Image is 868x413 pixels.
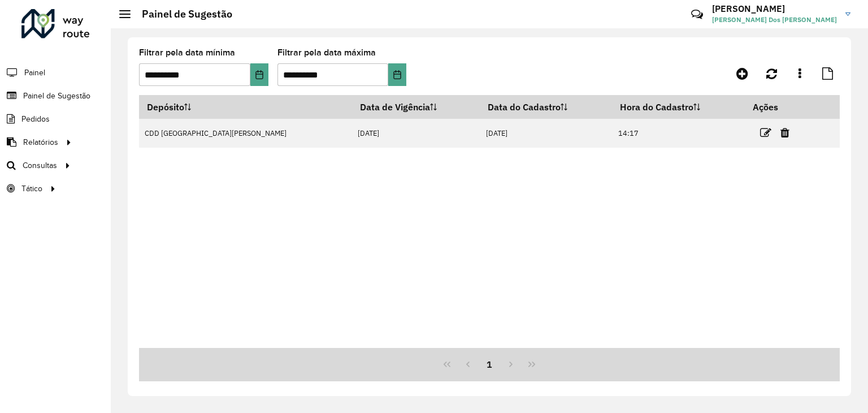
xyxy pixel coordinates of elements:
[23,90,90,102] span: Painel de Sugestão
[131,8,232,20] h2: Painel de Sugestão
[480,95,613,119] th: Data do Cadastro
[250,63,268,86] button: Choose Date
[21,183,42,195] span: Tático
[760,125,771,140] a: Editar
[685,2,709,27] a: Contato Rápido
[139,119,352,148] td: CDD [GEOGRAPHIC_DATA][PERSON_NAME]
[23,160,57,171] span: Consultas
[139,46,235,59] label: Filtrar pela data mínima
[712,15,837,25] span: [PERSON_NAME] Dos [PERSON_NAME]
[613,95,745,119] th: Hora do Cadastro
[139,95,352,119] th: Depósito
[277,46,376,59] label: Filtrar pela data máxima
[480,119,613,148] td: [DATE]
[352,95,480,119] th: Data de Vigência
[613,119,745,148] td: 14:17
[745,95,813,119] th: Ações
[479,354,500,375] button: 1
[24,67,45,79] span: Painel
[780,125,789,140] a: Excluir
[352,119,480,148] td: [DATE]
[712,3,837,14] h3: [PERSON_NAME]
[388,63,406,86] button: Choose Date
[21,113,50,125] span: Pedidos
[23,136,58,148] span: Relatórios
